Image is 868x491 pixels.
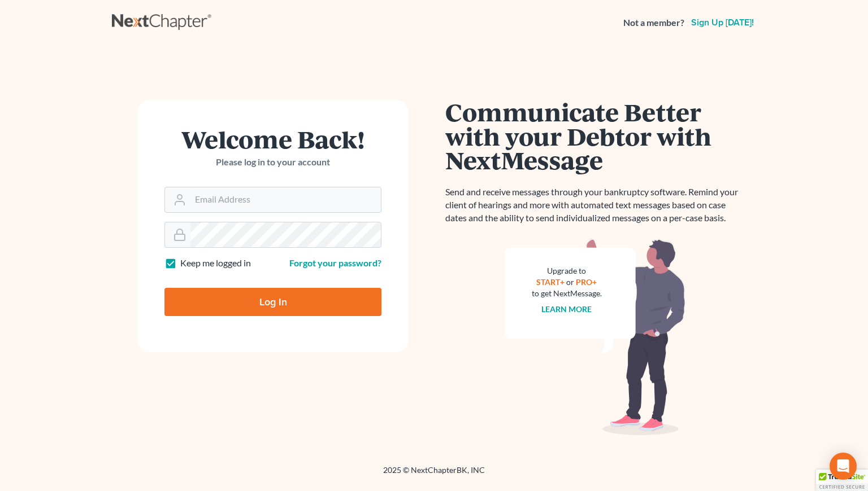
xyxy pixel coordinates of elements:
[289,257,381,268] a: Forgot your password?
[532,288,602,299] div: to get NextMessage.
[445,186,745,225] p: Send and receive messages through your bankruptcy software. Remind your client of hearings and mo...
[180,257,251,270] label: Keep me logged in
[445,100,745,172] h1: Communicate Better with your Debtor with NextMessage
[532,265,602,277] div: Upgrade to
[689,18,756,27] a: Sign up [DATE]!
[830,453,857,480] div: Open Intercom Messenger
[816,470,868,491] div: TrustedSite Certified
[623,16,684,29] strong: Not a member?
[190,187,381,212] input: Email Address
[164,156,381,169] p: Please log in to your account
[164,127,381,151] h1: Welcome Back!
[542,304,592,314] a: Learn more
[576,277,597,287] a: PRO+
[112,464,756,485] div: 2025 © NextChapterBK, INC
[567,277,575,287] span: or
[164,288,381,316] input: Log In
[537,277,565,287] a: START+
[505,238,685,436] img: nextmessage_bg-59042aed3d76b12b5cd301f8e5b87938c9018125f34e5fa2b7a6b67550977c72.svg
